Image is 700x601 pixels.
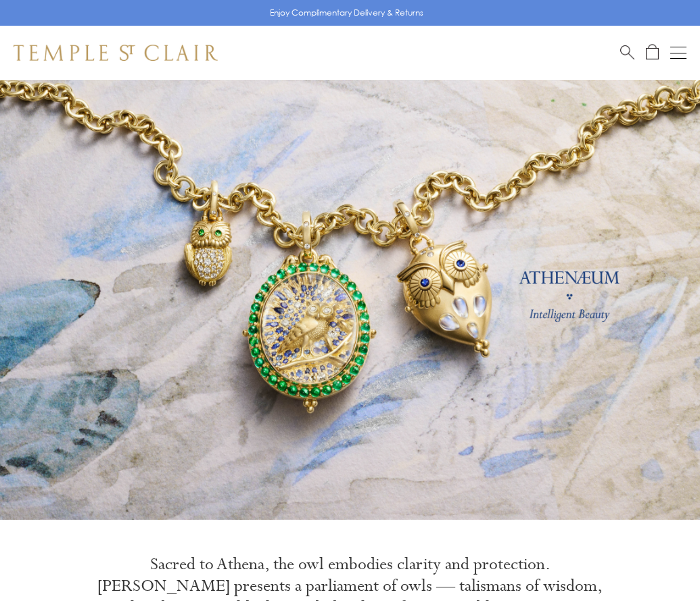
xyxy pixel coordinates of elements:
a: Search [620,44,634,61]
img: Temple St. Clair [14,45,218,61]
button: Open navigation [670,45,686,61]
a: Open Shopping Bag [646,44,659,61]
p: Enjoy Complimentary Delivery & Returns [270,6,423,20]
